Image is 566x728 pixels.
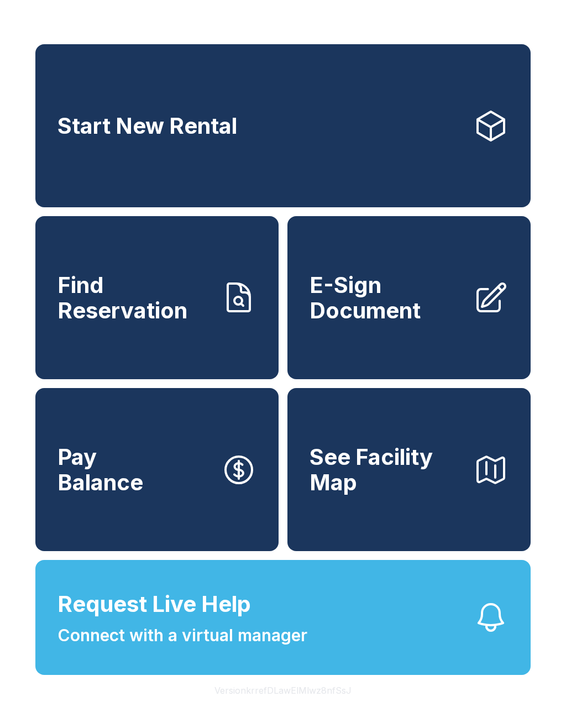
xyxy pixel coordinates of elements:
[57,113,237,139] span: Start New Rental
[35,44,531,207] a: Start New Rental
[35,560,531,675] button: Request Live HelpConnect with a virtual manager
[287,216,531,379] a: E-Sign Document
[57,623,307,648] span: Connect with a virtual manager
[310,273,464,323] span: E-Sign Document
[287,388,531,551] button: See Facility Map
[57,444,143,495] span: Pay Balance
[310,444,464,495] span: See Facility Map
[35,216,279,379] a: Find Reservation
[57,588,251,621] span: Request Live Help
[206,675,360,706] button: VersionkrrefDLawElMlwz8nfSsJ
[35,388,279,551] button: PayBalance
[57,273,212,323] span: Find Reservation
